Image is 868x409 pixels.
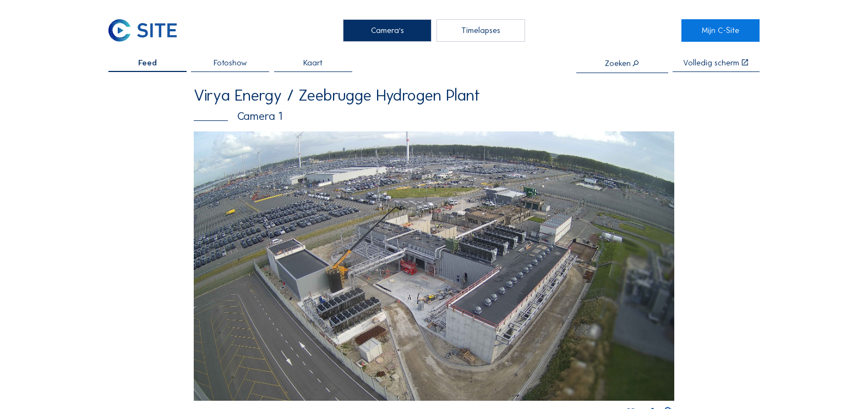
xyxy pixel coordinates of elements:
span: Fotoshow [214,59,247,67]
a: C-SITE Logo [108,19,187,42]
img: Image [194,131,674,401]
img: C-SITE Logo [108,19,177,42]
span: Feed [138,59,157,67]
span: Kaart [303,59,323,67]
a: Mijn C-Site [681,19,760,42]
div: Camera's [343,19,432,42]
div: Camera 1 [194,110,674,121]
div: Timelapses [436,19,525,42]
div: Volledig scherm [683,59,739,67]
div: Virya Energy / Zeebrugge Hydrogen Plant [194,87,674,103]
